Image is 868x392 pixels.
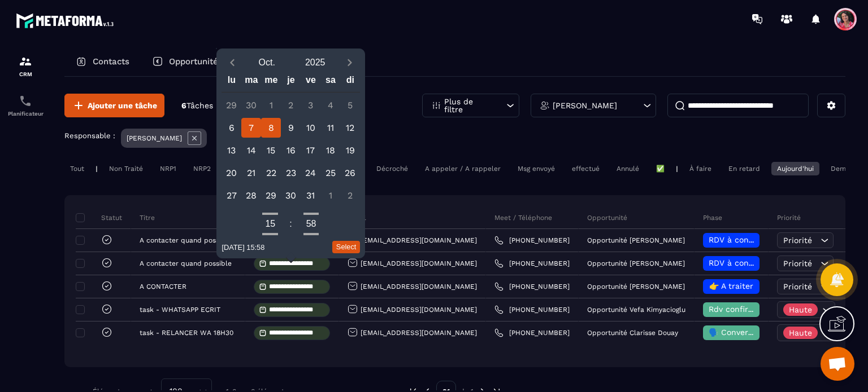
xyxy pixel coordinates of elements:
div: 5 [340,95,360,115]
div: 1 [320,186,340,205]
p: Opportunité Clarisse Douay [587,329,678,337]
div: 31 [301,186,320,205]
button: Open minutes overlay [303,216,319,232]
button: Decrement minutes [303,232,319,236]
button: Increment hours [262,212,278,216]
p: [PERSON_NAME] [553,102,617,109]
p: Meet / Téléphone [494,213,552,222]
span: Tâches [186,101,213,110]
div: 30 [241,95,261,115]
div: 23 [281,163,301,183]
a: [PHONE_NUMBER] [494,328,570,337]
button: Open years overlay [291,52,340,72]
img: logo [16,10,118,31]
div: Demain [825,162,861,175]
a: Opportunités [141,49,234,76]
p: Opportunité Vefa Kimyacioglu [587,306,685,314]
div: 8 [261,118,281,138]
div: lu [222,72,241,92]
button: Next month [339,55,360,70]
div: Tout [64,162,90,175]
a: Contacts [64,49,141,76]
span: Priorité [783,236,812,245]
div: Calendar wrapper [222,72,360,205]
div: me [261,72,281,92]
div: 4 [320,95,340,115]
img: scheduler [19,94,32,108]
div: 18 [320,140,340,160]
div: 29 [222,95,241,115]
div: ve [301,72,320,92]
p: Responsable : [64,131,115,140]
div: 27 [222,186,241,205]
div: 1 [261,95,281,115]
p: Opportunité [PERSON_NAME] [587,259,685,267]
div: Aujourd'hui [771,162,819,175]
a: [PHONE_NUMBER] [494,305,570,314]
div: 9 [281,118,301,138]
div: 16 [281,140,301,160]
div: di [340,72,360,92]
div: 15 [261,140,281,160]
img: formation [19,55,32,68]
div: effectué [566,162,605,175]
p: Opportunité [587,213,627,222]
p: Priorité [777,213,801,222]
button: Open hours overlay [262,216,278,232]
span: 🗣️ Conversation en cours [709,328,809,337]
div: 19 [340,140,360,160]
p: A contacter quand possible [140,236,232,244]
a: formationformationCRM [3,46,48,86]
button: Open months overlay [242,52,291,72]
p: A contacter quand possible [140,259,232,267]
button: Previous month [222,55,242,70]
a: [PHONE_NUMBER] [494,259,570,268]
div: 24 [301,163,320,183]
div: Annulé [611,162,645,175]
div: 20 [222,163,241,183]
p: Phase [703,213,722,222]
div: 28 [241,186,261,205]
div: ✅ [650,162,670,175]
p: Contacts [93,56,129,67]
div: 3 [301,95,320,115]
p: Opportunité [PERSON_NAME] [587,236,685,244]
div: 7 [241,118,261,138]
span: RDV à confimer ❓ [709,258,782,267]
p: task - WHATSAPP ECRIT [140,306,220,314]
div: À faire [684,162,717,175]
p: | [96,165,98,173]
span: Ajouter une tâche [88,100,157,111]
div: Ouvrir le chat [821,347,854,381]
p: Statut [79,213,122,222]
span: 👉 A traiter [709,281,753,290]
p: Opportunités [169,56,223,67]
p: task - RELANCER WA 18H30 [140,329,233,337]
div: Msg envoyé [512,162,561,175]
p: A CONTACTER [140,283,186,290]
span: Priorité [783,282,812,291]
span: Rdv confirmé ✅ [709,305,772,314]
div: 21 [241,163,261,183]
div: NRP1 [154,162,182,175]
p: Planificateur [3,111,48,117]
div: En retard [723,162,766,175]
button: Select [332,241,361,253]
div: 25 [320,163,340,183]
div: 07/10/2025 15:58 [222,243,264,252]
p: CRM [3,71,48,77]
div: ma [241,72,261,92]
div: 12 [340,118,360,138]
p: | [676,165,678,173]
div: NRP2 [188,162,216,175]
a: [PHONE_NUMBER] [494,236,570,245]
div: Calendar days [222,95,360,205]
button: Ajouter une tâche [64,94,164,117]
p: Titre [140,213,155,222]
p: Plus de filtre [444,98,494,113]
div: Non Traité [103,162,149,175]
div: sa [320,72,340,92]
div: : [284,219,297,229]
div: 22 [261,163,281,183]
div: A appeler / A rappeler [419,162,506,175]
